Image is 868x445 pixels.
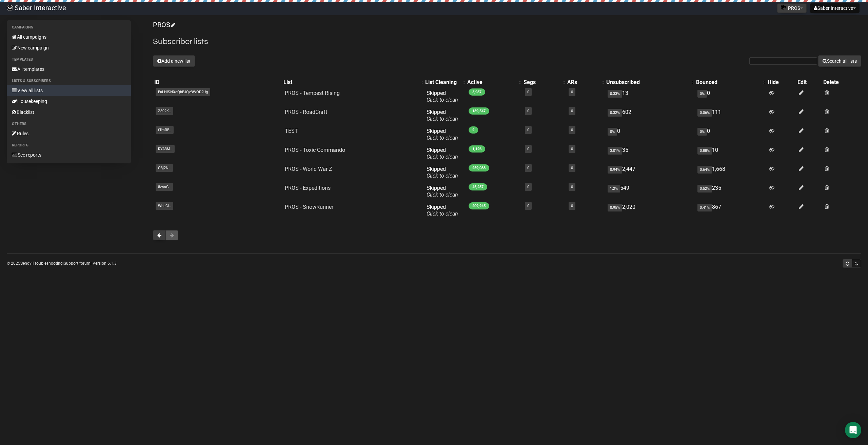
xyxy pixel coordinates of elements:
div: Edit [797,79,820,86]
td: 0 [695,125,766,144]
a: 0 [527,90,529,94]
th: Bounced: No sort applied, activate to apply an ascending sort [695,78,766,87]
td: 549 [605,182,695,201]
div: Bounced [696,79,759,86]
span: 0% [608,128,617,136]
a: 0 [527,204,529,208]
a: 0 [527,109,529,113]
th: ARs: No sort applied, activate to apply an ascending sort [566,78,605,87]
a: Click to clean [427,154,458,160]
a: PROS - Tempest Rising [285,90,340,96]
th: Delete: No sort applied, sorting is disabled [822,78,861,87]
a: PROS - World War Z [285,166,332,172]
td: 1,668 [695,163,766,182]
a: PROS - SnowRunner [285,204,333,210]
td: 111 [695,106,766,125]
th: List Cleaning: No sort applied, activate to apply an ascending sort [424,78,466,87]
img: ec1bccd4d48495f5e7d53d9a520ba7e5 [7,5,13,11]
a: Housekeeping [7,96,131,107]
a: 0 [527,185,529,189]
span: Skipped [427,90,458,103]
div: Open Intercom Messenger [845,422,861,438]
a: 0 [527,128,529,132]
img: favicons [781,5,786,11]
a: TEST [285,128,298,134]
div: Unsubscribed [606,79,688,86]
td: 2,020 [605,201,695,220]
a: View all lists [7,85,131,96]
td: 10 [695,144,766,163]
div: List Cleaning [425,79,459,86]
a: 0 [571,166,573,170]
span: 0.52% [697,185,712,193]
span: WhLCl.. [156,202,173,210]
span: EuLHiSNXdQhEJQvBWOD2Ug [156,88,210,96]
div: ARs [567,79,598,86]
li: Reports [7,141,131,149]
div: List [283,79,417,86]
span: 8zAsG.. [156,183,173,191]
td: 35 [605,144,695,163]
th: ID: No sort applied, sorting is disabled [153,78,282,87]
a: PROS - RoadCraft [285,109,327,115]
td: 0 [695,87,766,106]
span: 1.2% [608,185,620,193]
span: RYA3M.. [156,145,175,153]
a: PROS [153,21,174,29]
td: 602 [605,106,695,125]
div: ID [154,79,281,86]
span: 1,126 [469,145,485,153]
button: Add a new list [153,55,195,67]
a: Click to clean [427,210,458,217]
a: 0 [571,128,573,132]
span: 0% [697,90,707,98]
a: PROS - Expeditions [285,185,331,191]
a: 0 [527,166,529,170]
li: Others [7,120,131,128]
th: Edit: No sort applied, sorting is disabled [796,78,822,87]
a: Blacklist [7,107,131,118]
a: 0 [571,204,573,208]
span: 0.95% [608,204,622,211]
a: All campaigns [7,32,131,42]
span: 0% [697,128,707,136]
td: 867 [695,201,766,220]
li: Campaigns [7,23,131,32]
span: 3,987 [469,88,485,96]
a: 0 [527,147,529,151]
span: Skipped [427,166,458,179]
button: Search all lists [818,55,861,67]
span: Skipped [427,185,458,198]
td: 2,447 [605,163,695,182]
a: Click to clean [427,191,458,198]
span: Skipped [427,128,458,141]
a: New campaign [7,42,131,53]
a: Sendy [20,261,32,266]
li: Lists & subscribers [7,77,131,85]
a: 0 [571,109,573,113]
span: 209,945 [469,202,489,209]
span: 259,033 [469,164,489,171]
span: Skipped [427,109,458,122]
span: 189,547 [469,107,489,115]
a: 0 [571,185,573,189]
span: 0.32% [608,109,622,117]
div: Delete [823,79,860,86]
span: Skipped [427,147,458,160]
th: Unsubscribed: No sort applied, activate to apply an ascending sort [605,78,695,87]
th: List: No sort applied, activate to apply an ascending sort [282,78,424,87]
span: 0.41% [697,204,712,211]
span: O3j2N.. [156,164,173,172]
span: Skipped [427,204,458,217]
button: Saber Interactive [810,3,860,13]
td: 235 [695,182,766,201]
a: Support forum [64,261,91,266]
span: 0.94% [608,166,622,174]
span: fTmRE.. [156,126,174,134]
h2: Subscriber lists [153,36,861,48]
div: Segs [524,79,559,86]
a: See reports [7,149,131,160]
a: 0 [571,90,573,94]
button: PROS [777,3,807,13]
li: Templates [7,56,131,64]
